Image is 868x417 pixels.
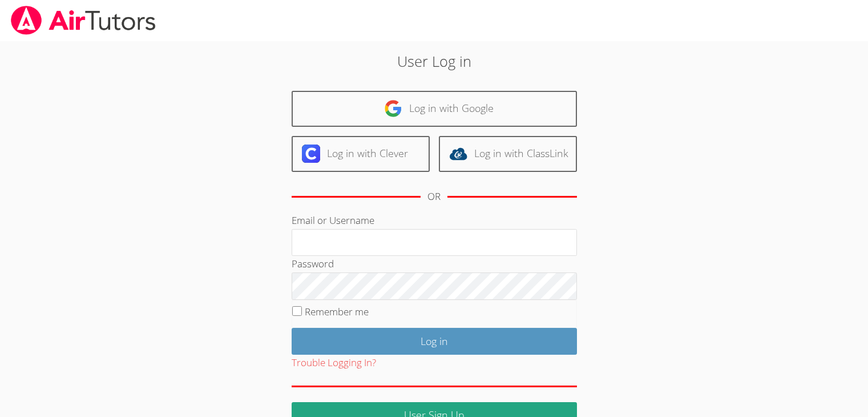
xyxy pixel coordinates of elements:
img: google-logo-50288ca7cdecda66e5e0955fdab243c47b7ad437acaf1139b6f446037453330a.svg [384,99,402,118]
img: airtutors_banner-c4298cdbf04f3fff15de1276eac7730deb9818008684d7c2e4769d2f7ddbe033.png [10,6,157,35]
button: Trouble Logging In? [292,355,376,371]
label: Remember me [305,305,369,318]
label: Password [292,257,334,270]
div: OR [427,189,441,205]
img: clever-logo-6eab21bc6e7a338710f1a6ff85c0baf02591cd810cc4098c63d3a4b26e2feb20.svg [302,145,320,163]
h2: User Log in [200,50,668,72]
img: classlink-logo-d6bb404cc1216ec64c9a2012d9dc4662098be43eaf13dc465df04b49fa7ab582.svg [449,145,467,163]
a: Log in with Google [292,91,577,127]
a: Log in with Clever [292,136,430,172]
input: Log in [292,328,577,355]
label: Email or Username [292,214,374,227]
a: Log in with ClassLink [439,136,577,172]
